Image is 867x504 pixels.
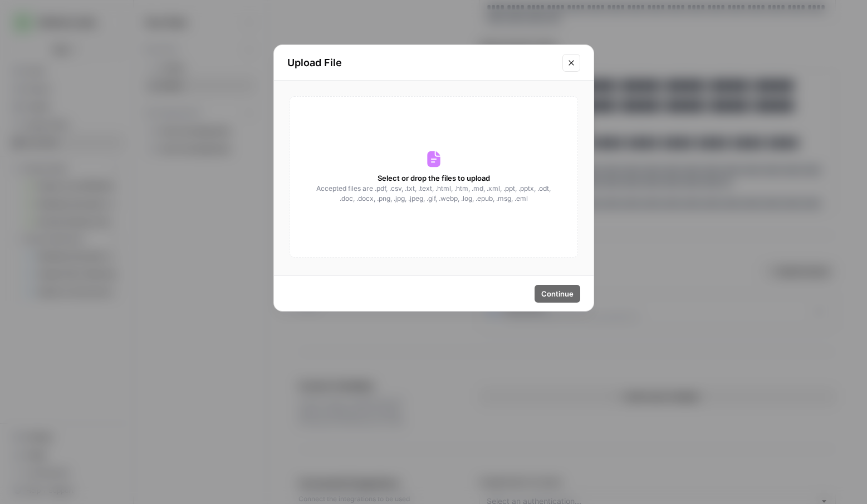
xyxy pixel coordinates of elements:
span: Continue [541,288,574,299]
h2: Upload File [287,55,556,71]
span: Select or drop the files to upload [378,172,490,184]
button: Close modal [562,54,580,72]
span: Accepted files are .pdf, .csv, .txt, .text, .html, .htm, .md, .xml, .ppt, .pptx, .odt, .doc, .doc... [309,184,559,204]
button: Continue [535,285,580,303]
